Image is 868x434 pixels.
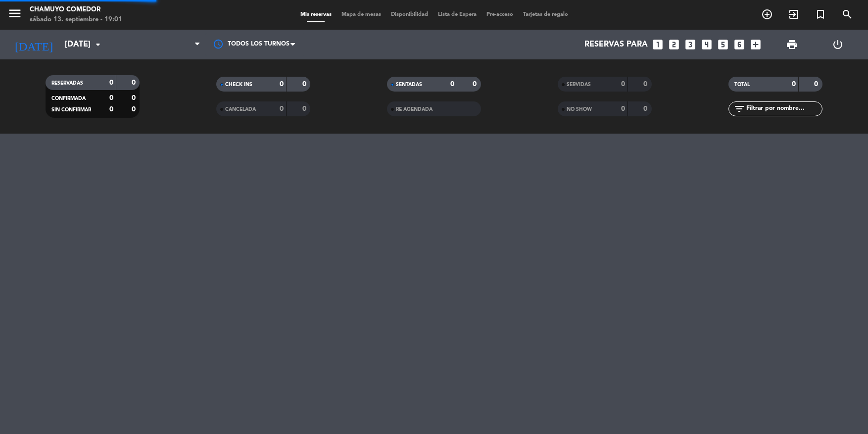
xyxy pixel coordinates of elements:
[30,5,122,15] div: Chamuyo Comedor
[518,12,573,17] span: Tarjetas de regalo
[225,82,252,87] span: CHECK INS
[295,12,337,17] span: Mis reservas
[433,12,482,17] span: Lista de Espera
[786,39,798,50] span: print
[482,12,518,17] span: Pre-acceso
[717,38,729,51] i: looks_5
[280,105,284,112] strong: 0
[302,105,308,112] strong: 0
[92,39,104,50] i: arrow_drop_down
[30,15,122,25] div: sábado 13. septiembre - 19:01
[7,6,22,21] i: menu
[643,105,649,112] strong: 0
[132,95,138,101] strong: 0
[749,38,762,51] i: add_box
[7,34,60,55] i: [DATE]
[225,107,256,112] span: CANCELADA
[761,8,773,20] i: add_circle_outline
[621,105,625,112] strong: 0
[337,12,386,17] span: Mapa de mesas
[700,38,713,51] i: looks_4
[643,81,649,88] strong: 0
[386,12,433,17] span: Disponibilidad
[450,81,454,88] strong: 0
[302,81,308,88] strong: 0
[668,38,680,51] i: looks_two
[788,8,800,20] i: exit_to_app
[109,79,113,86] strong: 0
[832,39,844,50] i: power_settings_new
[621,81,625,88] strong: 0
[734,82,750,87] span: TOTAL
[132,106,138,113] strong: 0
[396,107,433,112] span: RE AGENDADA
[651,38,664,51] i: looks_one
[473,81,479,88] strong: 0
[815,8,826,20] i: turned_in_not
[733,103,745,115] i: filter_list
[814,81,820,88] strong: 0
[745,103,822,114] input: Filtrar por nombre...
[51,81,83,86] span: RESERVADAS
[51,107,91,112] span: SIN CONFIRMAR
[109,106,113,113] strong: 0
[584,40,648,49] span: Reservas para
[280,81,284,88] strong: 0
[396,82,422,87] span: SENTADAS
[132,79,138,86] strong: 0
[733,38,746,51] i: looks_6
[841,8,853,20] i: search
[567,82,591,87] span: SERVIDAS
[7,6,22,24] button: menu
[567,107,592,112] span: NO SHOW
[109,95,113,101] strong: 0
[815,30,861,59] div: LOG OUT
[792,81,796,88] strong: 0
[51,96,86,101] span: CONFIRMADA
[684,38,697,51] i: looks_3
